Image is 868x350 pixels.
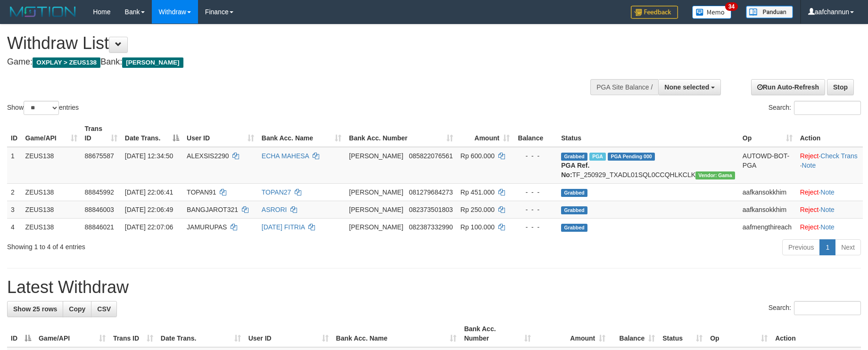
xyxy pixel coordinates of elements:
td: · [796,183,863,201]
img: Button%20Memo.svg [692,6,732,19]
input: Search: [794,101,861,115]
a: Copy [63,301,91,317]
a: Reject [800,188,819,196]
span: JAMURUPAS [187,223,227,231]
span: Rp 451.000 [461,188,495,196]
div: Showing 1 to 4 of 4 entries [7,238,355,252]
th: Bank Acc. Name: activate to sort column ascending [258,120,346,147]
span: [DATE] 12:34:50 [125,152,173,160]
span: OXPLAY > ZEUS138 [33,57,100,68]
td: · [796,218,863,236]
a: Check Trans [820,152,858,160]
span: [PERSON_NAME] [349,206,403,213]
td: · [796,201,863,218]
th: Status: activate to sort column ascending [659,320,706,347]
th: Game/API: activate to sort column ascending [35,320,109,347]
a: Previous [782,239,820,255]
th: Bank Acc. Name: activate to sort column ascending [332,320,461,347]
div: - - - [517,222,554,232]
span: [PERSON_NAME] [349,152,403,160]
div: - - - [517,187,554,197]
div: PGA Site Balance / [590,79,658,95]
span: Copy 081279684273 to clipboard [409,188,453,196]
a: Run Auto-Refresh [751,79,825,95]
span: Grabbed [561,206,587,214]
td: aafkansokkhim [739,201,796,218]
input: Search: [794,301,861,315]
a: Reject [800,152,819,160]
td: ZEUS138 [22,147,81,184]
td: · · [796,147,863,184]
th: Date Trans.: activate to sort column descending [121,120,183,147]
span: Vendor URL: https://trx31.1velocity.biz [695,171,735,179]
th: Op: activate to sort column ascending [739,120,796,147]
span: [DATE] 22:06:49 [125,206,173,213]
a: Note [820,223,835,231]
span: PGA Pending [608,153,655,161]
td: aafkansokkhim [739,183,796,201]
th: Date Trans.: activate to sort column ascending [157,320,245,347]
span: [DATE] 22:07:06 [125,223,173,231]
a: ECHA MAHESA [262,152,309,160]
a: Stop [827,79,854,95]
th: ID [7,120,22,147]
th: Amount: activate to sort column ascending [457,120,514,147]
span: Copy [69,305,85,313]
span: Copy 082387332990 to clipboard [409,223,453,231]
th: Bank Acc. Number: activate to sort column ascending [460,320,535,347]
th: ID: activate to sort column descending [7,320,35,347]
th: User ID: activate to sort column ascending [183,120,258,147]
img: panduan.png [746,6,793,18]
span: 88846003 [85,206,114,213]
button: None selected [658,79,721,95]
th: Status [557,120,739,147]
td: ZEUS138 [22,218,81,236]
td: ZEUS138 [22,183,81,201]
a: Reject [800,223,819,231]
th: Action [796,120,863,147]
h4: Game: Bank: [7,57,569,67]
label: Search: [769,101,861,115]
span: Copy 085822076561 to clipboard [409,152,453,160]
span: Rp 600.000 [461,152,495,160]
td: 1 [7,147,22,184]
th: Op: activate to sort column ascending [706,320,771,347]
th: Amount: activate to sort column ascending [535,320,609,347]
td: TF_250929_TXADL01SQL0CCQHLKCLK [557,147,739,184]
span: Rp 250.000 [461,206,495,213]
div: - - - [517,151,554,161]
h1: Latest Withdraw [7,278,861,297]
span: TOPAN91 [187,188,216,196]
a: TOPAN27 [262,188,291,196]
a: Reject [800,206,819,213]
span: [DATE] 22:06:41 [125,188,173,196]
span: Grabbed [561,153,587,161]
b: PGA Ref. No: [561,162,589,179]
span: Marked by aafpengsreynich [589,153,606,161]
td: AUTOWD-BOT-PGA [739,147,796,184]
span: BANGJAROT321 [187,206,238,213]
select: Showentries [24,101,59,115]
h1: Withdraw List [7,34,569,53]
a: Note [820,206,835,213]
span: 34 [725,2,738,11]
th: Balance: activate to sort column ascending [609,320,659,347]
label: Search: [769,301,861,315]
td: 2 [7,183,22,201]
span: ALEXSIS2290 [187,152,229,160]
span: 88846021 [85,223,114,231]
span: 88845992 [85,188,114,196]
img: Feedback.jpg [631,6,678,19]
span: Rp 100.000 [461,223,495,231]
a: Show 25 rows [7,301,63,317]
a: ASRORI [262,206,287,213]
td: 4 [7,218,22,236]
span: [PERSON_NAME] [122,57,183,68]
span: Copy 082373501803 to clipboard [409,206,453,213]
span: 88675587 [85,152,114,160]
span: CSV [97,305,111,313]
span: Grabbed [561,224,587,232]
a: Note [802,162,816,169]
div: - - - [517,205,554,214]
img: MOTION_logo.png [7,5,79,19]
